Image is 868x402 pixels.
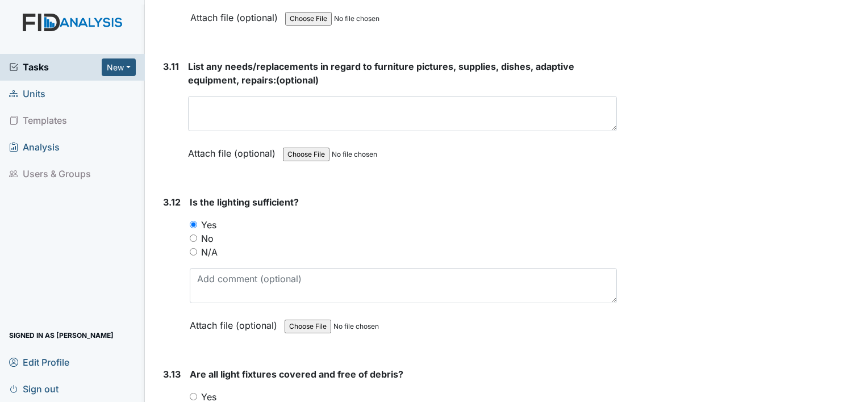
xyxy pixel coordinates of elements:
[188,61,574,86] span: List any needs/replacements in regard to furniture pictures, supplies, dishes, adaptive equipment...
[188,60,617,87] strong: (optional)
[188,140,280,160] label: Attach file (optional)
[201,218,216,232] label: Yes
[190,393,197,400] input: Yes
[190,196,299,208] span: Is the lighting sufficient?
[190,5,282,24] label: Attach file (optional)
[190,248,197,256] input: N/A
[9,326,114,344] span: Signed in as [PERSON_NAME]
[9,353,69,371] span: Edit Profile
[163,60,179,73] label: 3.11
[9,380,59,397] span: Sign out
[190,235,197,242] input: No
[190,312,282,332] label: Attach file (optional)
[163,195,181,209] label: 3.12
[9,139,60,156] span: Analysis
[190,221,197,228] input: Yes
[102,58,136,76] button: New
[201,245,218,259] label: N/A
[190,368,403,380] span: Are all light fixtures covered and free of debris?
[163,367,181,381] label: 3.13
[9,60,102,74] a: Tasks
[9,85,45,103] span: Units
[201,232,214,245] label: No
